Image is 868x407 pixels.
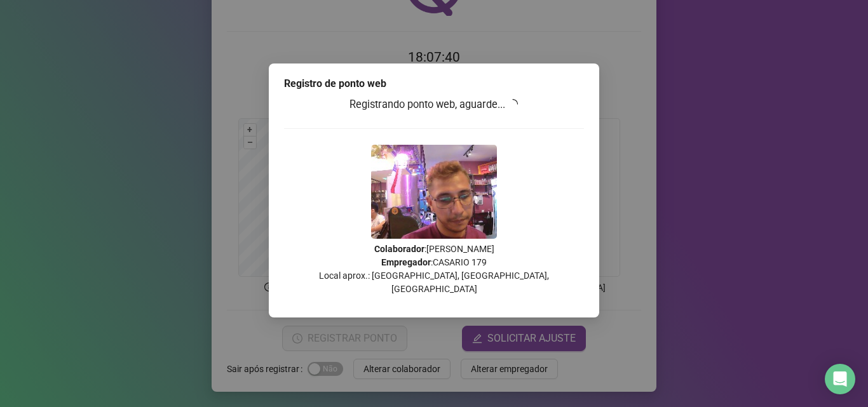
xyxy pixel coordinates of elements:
img: 2Q== [371,145,497,239]
div: Registro de ponto web [284,76,584,91]
h3: Registrando ponto web, aguarde... [284,97,584,113]
p: : [PERSON_NAME] : CASARIO 179 Local aprox.: [GEOGRAPHIC_DATA], [GEOGRAPHIC_DATA], [GEOGRAPHIC_DATA] [284,243,584,296]
div: Open Intercom Messenger [825,364,855,394]
strong: Colaborador [374,244,424,254]
span: loading [507,98,519,110]
strong: Empregador [381,257,431,267]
